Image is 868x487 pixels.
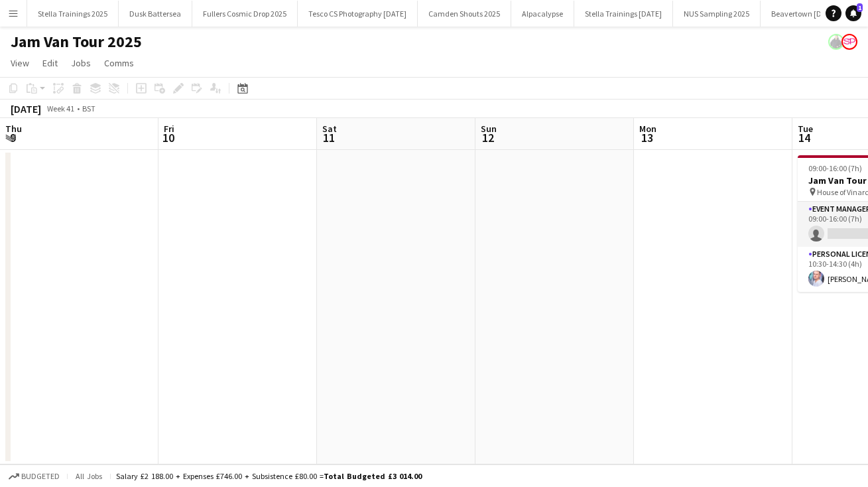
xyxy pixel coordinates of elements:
span: 9 [3,130,22,145]
app-user-avatar: Danielle Ferguson [828,34,844,50]
button: Alpacalypse [511,1,574,27]
span: 10 [162,130,174,145]
button: Dusk Battersea [119,1,192,27]
span: Total Budgeted £3 014.00 [324,471,422,481]
a: 1 [845,5,861,21]
div: [DATE] [11,102,41,115]
span: Sat [322,123,337,135]
span: 12 [479,130,497,145]
span: 13 [637,130,656,145]
span: Fri [164,123,174,135]
span: Thu [5,123,22,135]
button: Fullers Cosmic Drop 2025 [192,1,298,27]
button: Tesco CS Photography [DATE] [298,1,418,27]
button: NUS Sampling 2025 [673,1,761,27]
a: View [5,54,34,72]
h1: Jam Van Tour 2025 [11,32,142,52]
a: Edit [37,54,63,72]
span: View [11,57,29,69]
span: All jobs [73,471,105,481]
div: BST [82,104,95,113]
app-user-avatar: Soozy Peters [841,34,857,50]
span: 09:00-16:00 (7h) [808,163,862,173]
div: Salary £2 188.00 + Expenses £746.00 + Subsistence £80.00 = [116,471,422,481]
a: Jobs [66,54,96,72]
span: Sun [481,123,497,135]
span: Week 41 [44,104,77,113]
button: Stella Trainings [DATE] [574,1,673,27]
span: 14 [796,130,813,145]
button: Budgeted [7,469,62,484]
span: 11 [320,130,337,145]
button: Camden Shouts 2025 [418,1,511,27]
button: Beavertown [DATE] [761,1,848,27]
span: 1 [857,3,863,12]
span: Comms [104,57,134,69]
span: Tue [798,123,813,135]
a: Comms [99,54,139,72]
button: Stella Trainings 2025 [27,1,119,27]
span: Budgeted [21,472,60,481]
span: Edit [42,57,58,69]
span: Mon [639,123,656,135]
span: Jobs [71,57,91,69]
